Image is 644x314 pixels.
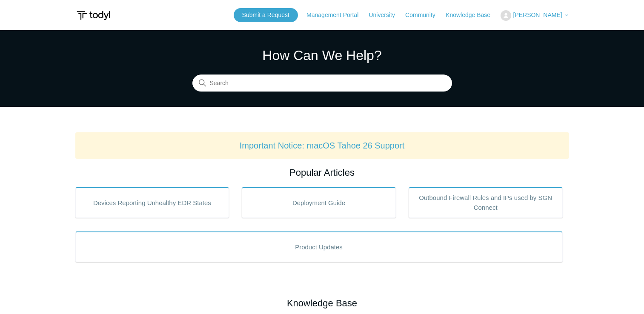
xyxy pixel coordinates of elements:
a: Community [405,11,444,20]
a: Submit a Request [234,8,298,22]
h2: Knowledge Base [75,296,569,310]
h2: Popular Articles [75,166,569,180]
a: Devices Reporting Unhealthy EDR States [75,187,229,218]
a: Product Updates [75,231,563,262]
input: Search [192,75,452,92]
a: Outbound Firewall Rules and IPs used by SGN Connect [409,187,563,218]
h1: How Can We Help? [192,45,452,66]
img: Todyl Support Center Help Center home page [75,8,112,23]
a: University [369,11,403,20]
a: Knowledge Base [446,11,499,20]
span: [PERSON_NAME] [513,11,562,18]
a: Management Portal [306,11,367,20]
button: [PERSON_NAME] [501,10,569,21]
a: Important Notice: macOS Tahoe 26 Support [240,141,405,150]
a: Deployment Guide [242,187,396,218]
